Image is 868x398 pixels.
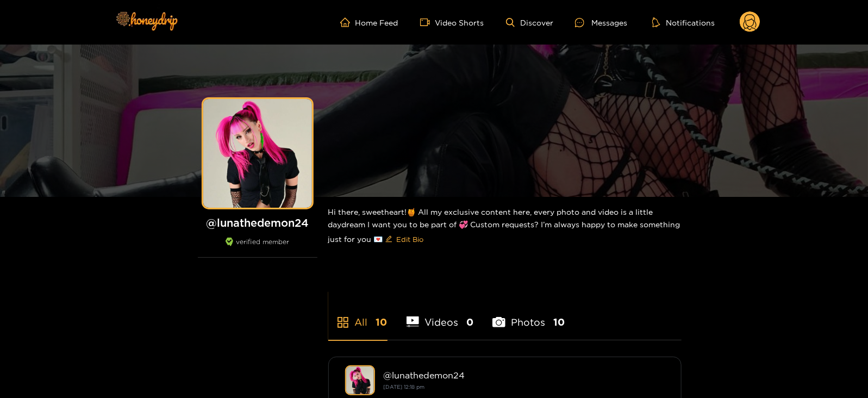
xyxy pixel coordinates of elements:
span: 10 [376,315,388,329]
span: home [340,17,355,27]
a: Home Feed [340,17,398,27]
small: [DATE] 12:18 pm [384,384,425,390]
div: @ lunathedemon24 [384,370,665,380]
span: video-camera [420,17,435,27]
button: Notifications [649,17,718,28]
h1: @ lunathedemon24 [198,216,317,229]
span: 10 [553,315,565,329]
div: verified member [198,238,317,258]
span: edit [385,235,392,244]
li: Photos [492,291,565,340]
div: Hi there, sweetheart!🍯 All my exclusive content here, every photo and video is a little daydream ... [328,197,682,257]
div: Messages [575,16,627,29]
li: All [328,291,388,340]
a: Video Shorts [420,17,484,27]
span: 0 [466,315,473,329]
a: Discover [506,18,553,27]
img: lunathedemon24 [345,365,375,395]
span: Edit Bio [397,234,424,245]
span: appstore [336,316,349,329]
button: editEdit Bio [383,231,426,248]
li: Videos [407,291,474,340]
